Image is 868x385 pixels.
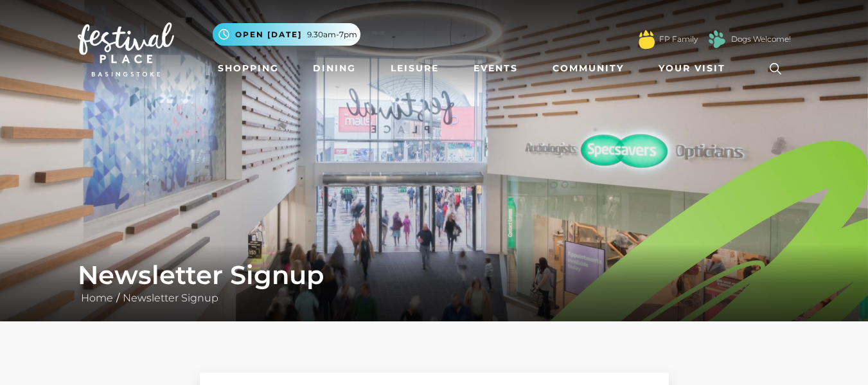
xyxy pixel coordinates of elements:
[120,292,222,304] a: Newsletter Signup
[653,57,737,80] a: Your Visit
[78,292,116,304] a: Home
[547,57,629,80] a: Community
[68,260,801,306] div: /
[78,22,174,76] img: Festival Place Logo
[307,29,357,40] span: 9.30am-7pm
[308,57,361,80] a: Dining
[213,23,360,46] button: Open [DATE] 9.30am-7pm
[213,57,284,80] a: Shopping
[659,33,698,45] a: FP Family
[385,57,444,80] a: Leisure
[731,33,791,45] a: Dogs Welcome!
[468,57,523,80] a: Events
[659,62,725,75] span: Your Visit
[235,29,302,40] span: Open [DATE]
[78,260,791,291] h1: Newsletter Signup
